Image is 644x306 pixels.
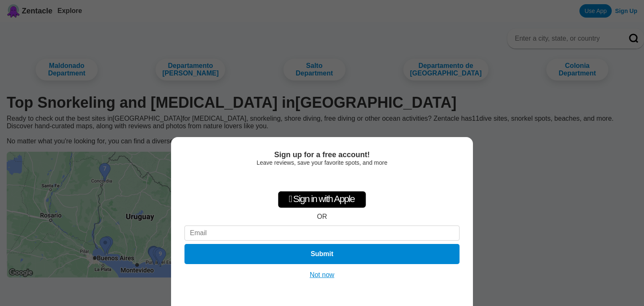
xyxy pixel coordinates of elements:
[184,150,460,159] div: Sign up for a free account!
[184,226,460,241] input: Email
[307,271,337,279] button: Not now
[184,244,460,264] button: Submit
[280,170,365,189] iframe: Sign in with Google Button
[317,213,327,220] div: OR
[184,159,460,166] div: Leave reviews, save your favorite spots, and more
[278,191,366,208] div: Sign in with Apple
